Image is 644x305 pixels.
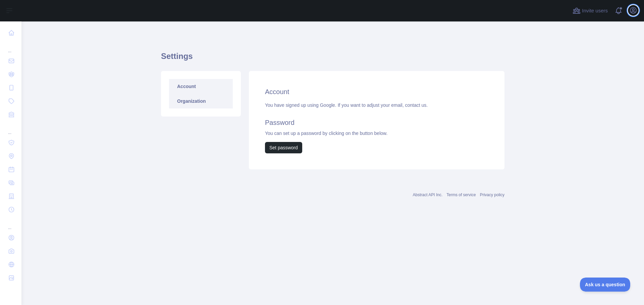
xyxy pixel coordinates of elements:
a: Organization [169,94,233,108]
div: ... [5,217,16,230]
iframe: Toggle Customer Support [580,278,631,292]
a: Privacy policy [480,193,504,197]
a: Abstract API Inc. [413,193,443,197]
button: Invite users [571,5,609,16]
div: You have signed up using Google. If you want to adjust your email, You can set up a password by c... [265,102,488,153]
a: contact us. [405,102,428,108]
a: Account [169,79,233,94]
h2: Password [265,118,488,127]
span: Invite users [582,7,608,15]
a: Terms of service [446,193,476,197]
h2: Account [265,87,488,96]
h1: Settings [161,51,504,67]
div: ... [5,40,16,54]
div: ... [5,122,16,135]
button: Set password [265,142,302,153]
